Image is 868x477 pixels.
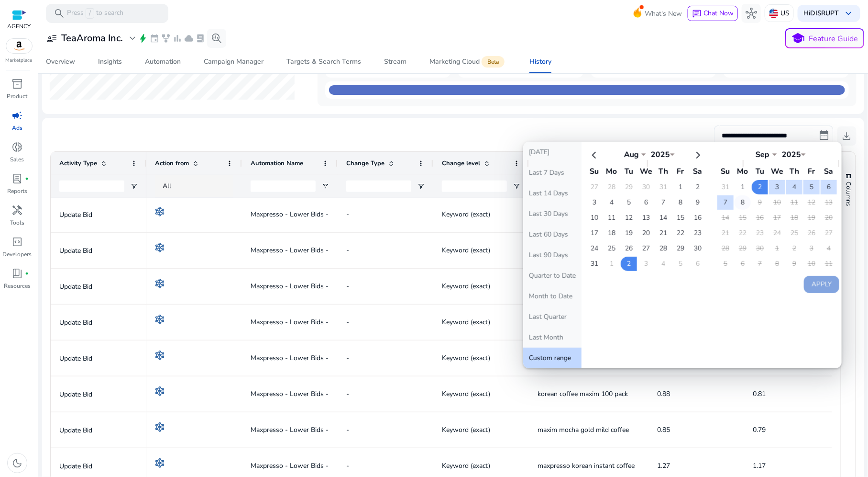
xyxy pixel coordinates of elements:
div: Aug [617,149,646,160]
span: school [791,32,805,45]
span: bolt [138,34,148,43]
div: 2025 [646,149,675,160]
button: Open Filter Menu [130,182,138,190]
button: Last 30 Days [523,204,582,224]
span: Change Type [346,159,385,168]
span: Change level [442,159,480,168]
p: Update Bid [59,241,138,261]
img: rule-automation.svg [155,279,165,288]
p: Update Bid [59,420,138,440]
img: rule-automation.svg [155,351,165,360]
span: Keyword (exact) [442,318,490,327]
p: Update Bid [59,277,138,296]
span: - [346,389,349,398]
span: Keyword (exact) [442,353,490,363]
span: Action from [155,159,189,168]
span: / [86,8,94,19]
span: handyman [11,204,23,216]
span: Automation Name [251,159,303,168]
span: 1.17 [753,461,766,470]
p: Update Bid [59,456,138,476]
span: All [163,182,171,191]
span: maxpresso korean instant coffee [538,461,635,470]
button: Apply [804,276,839,293]
button: Last Quarter [523,307,582,327]
button: schoolFeature Guide [785,28,864,48]
img: us.svg [769,9,779,18]
span: lab_profile [196,34,205,43]
span: - [346,282,349,291]
span: search [54,8,65,19]
img: rule-automation.svg [155,458,165,468]
span: Keyword (exact) [442,282,490,291]
p: Developers [3,250,32,259]
button: chatChat Now [688,6,738,21]
span: Maxpresso - Lower Bids - SP Keywords (30 days)) [251,384,402,404]
img: rule-automation.svg [155,422,165,432]
span: Keyword (exact) [442,425,490,434]
span: Maxpresso - Lower Bids - SP Keywords (30 days)) [251,276,402,296]
p: US [780,5,790,22]
input: Activity Type Filter Input [59,181,124,192]
button: Open Filter Menu [321,182,329,190]
span: - [346,246,349,255]
p: Reports [7,187,27,195]
span: Beta [482,56,505,68]
span: Columns [845,182,853,206]
button: Custom range [523,348,582,368]
span: Keyword (exact) [442,389,490,398]
span: What's New [645,5,682,22]
b: DISRUPT [810,9,839,18]
div: History [529,58,551,65]
span: fiber_manual_record [25,272,29,275]
img: rule-automation.svg [155,207,165,216]
button: Last 60 Days [523,224,582,245]
span: donut_small [11,141,23,153]
div: Marketing Cloud [429,58,506,66]
p: Sales [11,155,24,164]
input: Automation Name Filter Input [251,181,316,192]
p: Marketplace [6,57,33,64]
span: - [346,353,349,363]
img: rule-automation.svg [155,243,165,252]
span: 0.79 [753,425,766,434]
span: fiber_manual_record [25,177,29,181]
button: search_insights [207,29,226,48]
div: Automation [145,58,181,65]
div: Insights [98,58,122,65]
span: book_4 [11,268,23,279]
span: search_insights [211,33,222,44]
span: hub [746,8,757,19]
button: [DATE] [523,142,582,162]
span: event [150,34,159,43]
img: rule-automation.svg [155,386,165,396]
p: Update Bid [59,313,138,332]
p: Press to search [67,8,123,19]
div: Campaign Manager [204,58,264,65]
h3: TeaAroma Inc. [61,33,123,44]
span: lab_profile [11,173,23,184]
div: Sep [748,149,777,160]
p: Resources [4,282,31,290]
button: Quarter to Date [523,265,582,286]
span: cloud [184,34,194,43]
button: Last 7 Days [523,162,582,183]
span: Keyword (exact) [442,210,490,219]
span: code_blocks [11,236,23,248]
span: 0.85 [657,425,670,434]
button: Last Month [523,327,582,348]
span: - [346,210,349,219]
span: maxim mocha gold mild coffee [538,425,629,434]
span: campaign [11,110,23,121]
button: hub [742,4,761,23]
span: Maxpresso - Lower Bids - SP Keywords (30 days)) [251,420,402,440]
span: Maxpresso - Lower Bids - SP Keywords (30 days)) [251,312,402,332]
input: Change level Filter Input [442,181,507,192]
p: Update Bid [59,205,138,225]
img: amazon.svg [6,39,32,53]
span: Maxpresso - Lower Bids - SP Keywords (30 days)) [251,204,402,224]
span: expand_more [127,33,138,44]
div: Targets & Search Terms [286,58,361,65]
span: - [346,461,349,470]
p: Feature Guide [809,33,858,45]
